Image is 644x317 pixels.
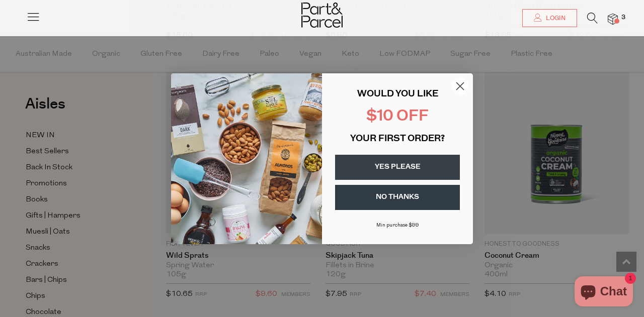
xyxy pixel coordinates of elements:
span: WOULD YOU LIKE [357,90,438,99]
span: YOUR FIRST ORDER? [350,135,445,144]
inbox-online-store-chat: Shopify online store chat [572,276,636,309]
a: 3 [608,14,618,24]
span: Min purchase $99 [376,223,419,228]
button: NO THANKS [335,185,460,210]
img: 43fba0fb-7538-40bc-babb-ffb1a4d097bc.jpeg [171,73,322,244]
a: Login [522,9,577,27]
button: YES PLEASE [335,155,460,180]
button: Close dialog [451,77,469,95]
span: 3 [619,13,628,22]
span: $10 OFF [366,109,429,125]
span: Login [543,14,566,23]
img: Part&Parcel [301,3,343,28]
